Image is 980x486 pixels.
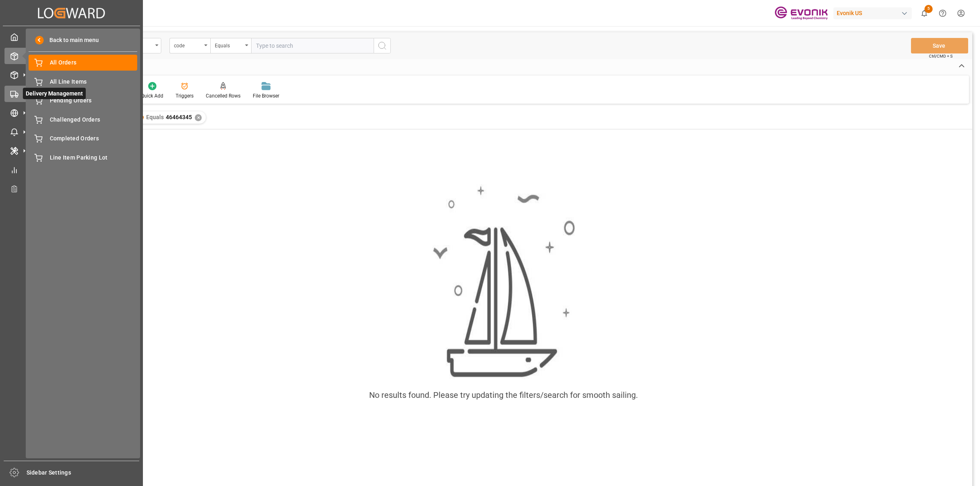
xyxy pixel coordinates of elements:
button: Evonik US [833,5,915,21]
button: open menu [210,38,251,53]
div: Cancelled Rows [206,92,241,100]
div: ✕ [195,114,202,121]
a: All Orders [29,55,137,71]
div: No results found. Please try updating the filters/search for smooth sailing. [369,389,638,401]
img: smooth_sailing.jpeg [432,184,575,379]
div: code [174,40,202,49]
input: Type to search [251,38,374,53]
span: Delivery Management [23,88,86,99]
span: All Line Items [50,78,138,86]
button: show 5 new notifications [915,4,933,22]
span: Challenged Orders [50,115,138,124]
button: Save [911,38,968,53]
span: Back to main menu [44,36,99,44]
span: All Orders [50,58,138,67]
span: 5 [924,5,933,13]
span: 46464345 [166,114,192,120]
a: All Line Items [29,73,137,89]
a: Pending Orders [29,93,137,109]
div: Triggers [176,92,194,100]
button: search button [374,38,391,53]
a: My Reports [4,162,138,178]
span: Sidebar Settings [27,468,140,477]
span: Line Item Parking Lot [50,153,138,162]
span: Equals [146,114,164,120]
div: Equals [215,40,243,49]
img: Evonik-brand-mark-Deep-Purple-RGB.jpeg_1700498283.jpeg [775,6,828,20]
span: Completed Orders [50,134,138,143]
button: Help Center [933,4,952,22]
a: Line Item Parking Lot [29,149,137,165]
div: Evonik US [833,7,912,19]
a: My Cockpit [4,29,138,45]
span: Ctrl/CMD + S [929,53,953,59]
a: Transport Planner [4,181,138,197]
div: Quick Add [141,92,163,100]
span: Pending Orders [50,96,138,105]
button: open menu [169,38,210,53]
a: Challenged Orders [29,111,137,127]
div: File Browser [253,92,279,100]
a: Completed Orders [29,131,137,146]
